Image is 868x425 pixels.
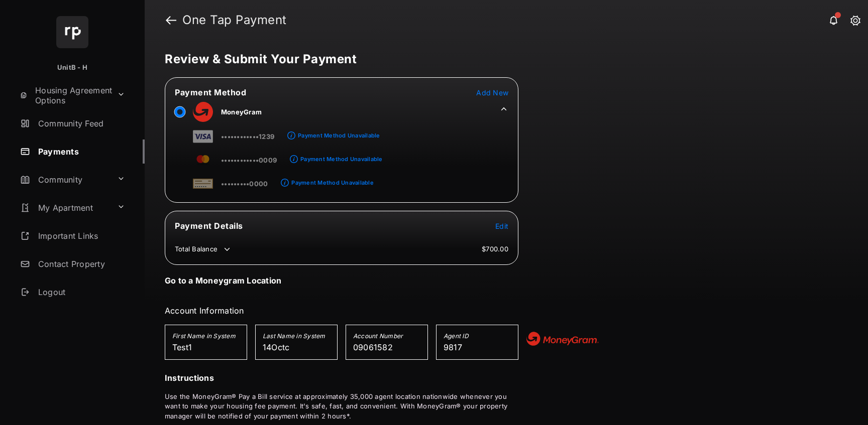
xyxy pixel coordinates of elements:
span: Payment Details [175,221,243,231]
button: Add New [476,87,508,97]
a: Payment Method Unavailable [289,171,373,188]
td: $700.00 [481,244,509,253]
div: Payment Method Unavailable [298,132,380,139]
h5: Agent ID [444,332,511,342]
span: Edit [495,222,508,230]
h5: Last Name in System [263,332,330,342]
div: Payment Method Unavailable [300,156,382,163]
span: 14Octc [263,342,290,352]
span: 9817 [444,342,462,352]
h4: Go to a Moneygram Location [165,275,281,286]
span: ••••••••••••1239 [221,132,274,140]
p: Use the MoneyGram® Pay a Bill service at approximately 35,000 agent location nationwide whenever ... [165,392,518,421]
a: Community [16,168,113,192]
p: UnitB - H [57,63,87,73]
h5: Review & Submit Your Payment [165,53,840,65]
span: ••••••••••••0009 [221,156,277,164]
img: svg+xml;base64,PHN2ZyB4bWxucz0iaHR0cDovL3d3dy53My5vcmcvMjAwMC9zdmciIHdpZHRoPSI2NCIgaGVpZ2h0PSI2NC... [56,16,88,48]
a: Contact Property [16,252,145,276]
a: My Apartment [16,196,113,220]
span: Payment Method [175,87,246,97]
span: Test1 [172,342,192,352]
span: MoneyGram [221,108,262,116]
a: Housing Agreement Options [16,83,113,107]
a: Important Links [16,224,129,248]
a: Payments [16,139,145,164]
h3: Account Information [165,305,518,317]
button: Edit [495,221,508,231]
h5: Account Number [353,332,420,342]
span: 09061582 [353,342,393,352]
td: Total Balance [174,244,232,254]
a: Logout [16,280,145,304]
h5: First Name in System [172,332,240,342]
div: Payment Method Unavailable [291,179,373,186]
a: Payment Method Unavailable [295,124,380,141]
a: Payment Method Unavailable [298,148,382,165]
span: •••••••••0000 [221,180,268,188]
h3: Instructions [165,372,518,384]
span: Add New [476,88,508,97]
a: Community Feed [16,111,145,135]
strong: One Tap Payment [182,14,287,26]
